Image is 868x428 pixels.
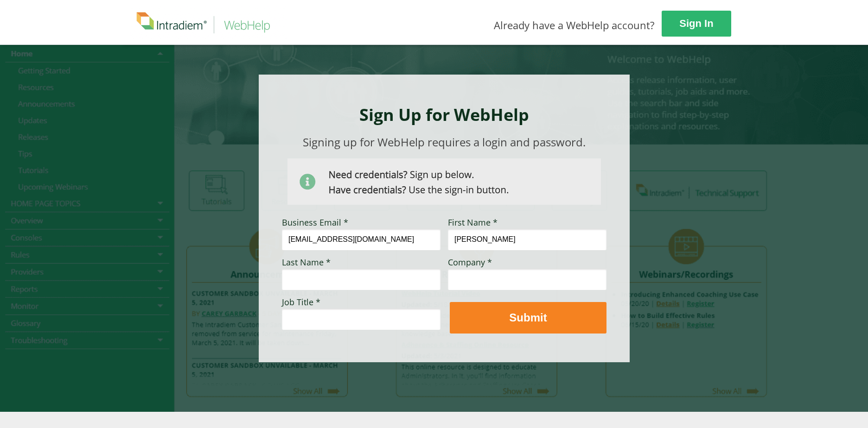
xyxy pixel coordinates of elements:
span: Signing up for WebHelp requires a login and password. [303,134,586,150]
span: Already have a WebHelp account? [494,18,655,32]
strong: Sign In [679,18,713,29]
span: First Name * [448,217,498,228]
button: Submit [450,302,606,334]
strong: Sign Up for WebHelp [359,103,529,126]
span: Last Name * [282,257,331,268]
a: Sign In [662,11,731,37]
span: Company * [448,257,492,268]
strong: Submit [509,311,547,324]
span: Business Email * [282,217,348,228]
span: Job Title * [282,296,320,308]
img: Need Credentials? Sign up below. Have Credentials? Use the sign-in button. [287,158,601,205]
